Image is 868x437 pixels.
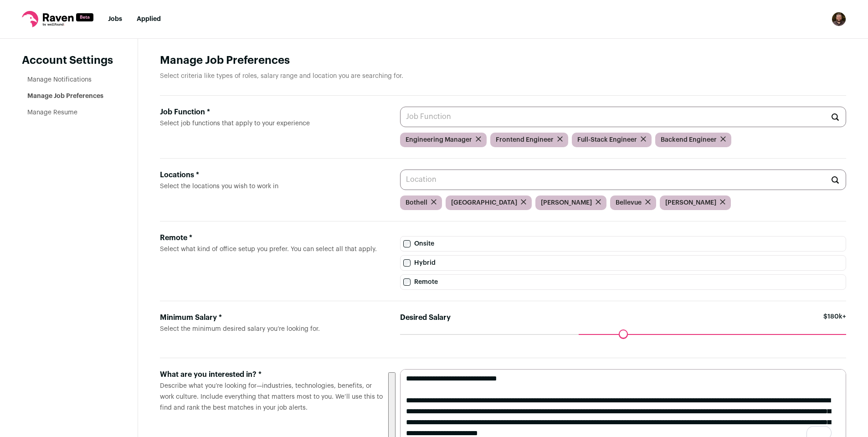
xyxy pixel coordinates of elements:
div: Locations * [160,170,385,180]
label: Onsite [400,236,846,252]
label: Hybrid [400,255,846,271]
div: Remote * [160,232,385,243]
a: Manage Notifications [27,77,92,83]
h1: Manage Job Preferences [160,53,846,68]
input: Remote [403,278,411,286]
span: Bothell [406,198,427,207]
div: Minimum Salary * [160,312,385,323]
label: Desired Salary [400,312,451,323]
span: Select the minimum desired salary you’re looking for. [160,326,320,332]
span: [PERSON_NAME] [541,198,592,207]
span: Full-Stack Engineer [577,135,637,144]
span: Select the locations you wish to work in [160,183,278,190]
header: Account Settings [22,53,116,68]
span: Select job functions that apply to your experience [160,120,310,127]
button: Open dropdown [832,12,846,26]
a: Applied [137,16,161,22]
p: Select criteria like types of roles, salary range and location you are searching for. [160,72,846,81]
span: Engineering Manager [406,135,472,144]
span: Backend Engineer [661,135,717,144]
input: Hybrid [403,259,411,267]
span: [PERSON_NAME] [665,198,716,207]
div: Job Function * [160,107,385,118]
span: $180k+ [823,312,846,334]
a: Manage Resume [27,109,77,116]
a: Manage Job Preferences [27,93,103,99]
input: Job Function [400,107,846,127]
label: Remote [400,274,846,290]
div: What are you interested in? * [160,369,385,380]
span: Frontend Engineer [496,135,554,144]
span: [GEOGRAPHIC_DATA] [451,198,517,207]
span: Bellevue [616,198,642,207]
span: Select what kind of office setup you prefer. You can select all that apply. [160,246,377,252]
img: 3409771-medium_jpg [832,12,846,26]
span: Describe what you’re looking for—industries, technologies, benefits, or work culture. Include eve... [160,383,383,411]
input: Onsite [403,240,411,247]
input: Location [400,170,846,190]
a: Jobs [108,16,122,22]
